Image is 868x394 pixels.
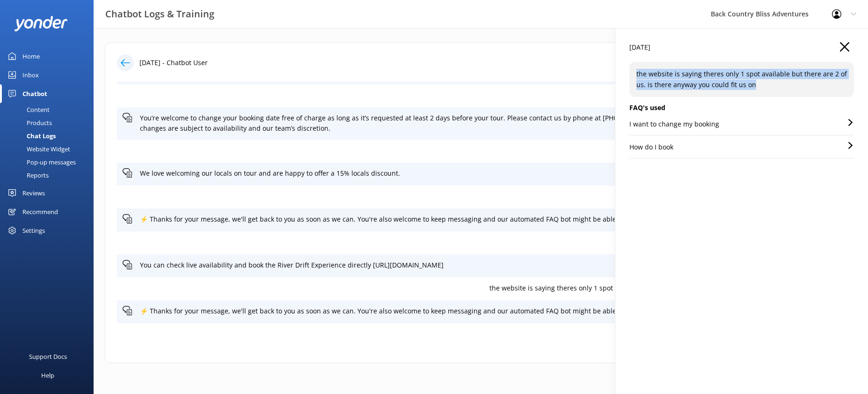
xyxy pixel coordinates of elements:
[6,142,70,156] div: Website Widget
[123,145,822,156] p: im a local what discount do i get
[6,129,56,142] div: Chat Logs
[140,260,839,270] p: You can check live availability and book the River Drift Experience directly [URL][DOMAIN_NAME]
[140,306,839,316] p: ⚡ Thanks for your message, we'll get back to you as soon as we can. You're also welcome to keep m...
[636,69,847,90] p: the website is saying theres only 1 spot available but there are 2 of us. is there anyway you cou...
[105,7,214,22] h3: Chatbot Logs & Training
[22,66,39,84] div: Inbox
[22,202,58,221] div: Recommend
[123,237,822,247] p: Can i book a group of 18 on a river drift
[6,129,94,142] a: Chat Logs
[6,142,94,156] a: Website Widget
[6,116,52,129] div: Products
[6,169,49,182] div: Reports
[123,283,822,293] p: the website is saying theres only 1 spot available but there are 2 of us. is there anyway you cou...
[6,156,94,169] a: Pop-up messages
[14,16,68,31] img: yonder-white-logo.png
[22,221,45,240] div: Settings
[6,169,94,182] a: Reports
[6,103,50,116] div: Content
[140,168,839,178] p: We love welcoming our locals on tour and are happy to offer a 15% locals discount.
[629,103,854,113] h5: FAQ's used
[140,214,839,224] p: ⚡ Thanks for your message, we'll get back to you as soon as we can. You're also welcome to keep m...
[29,347,67,366] div: Support Docs
[629,142,673,152] p: How do I book
[629,119,719,129] p: I want to change my booking
[139,58,208,68] p: [DATE] - Chatbot User
[123,191,822,201] p: i live in [GEOGRAPHIC_DATA], is that considered local
[6,116,94,129] a: Products
[840,42,849,52] button: Close
[41,366,54,385] div: Help
[6,156,76,169] div: Pop-up messages
[6,103,94,116] a: Content
[629,42,650,52] p: [DATE]
[22,47,40,66] div: Home
[123,90,822,100] p: I have an existing booking id like to change the date of
[22,184,45,202] div: Reviews
[140,113,839,134] p: You’re welcome to change your booking date free of charge as long as it’s requested at least 2 da...
[22,84,47,103] div: Chatbot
